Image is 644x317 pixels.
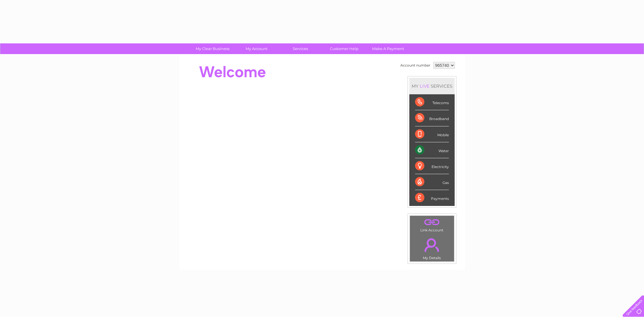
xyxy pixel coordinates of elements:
a: . [411,217,453,227]
div: Payments [415,190,449,206]
div: Telecoms [415,94,449,110]
a: My Clear Business [189,43,236,54]
div: Water [415,142,449,158]
a: . [411,235,453,255]
div: Mobile [415,126,449,142]
td: Account number [399,60,432,70]
div: Broadband [415,110,449,126]
div: Electricity [415,158,449,174]
a: Services [277,43,324,54]
a: Make A Payment [364,43,412,54]
a: My Account [233,43,280,54]
div: Gas [415,174,449,190]
td: Link Account [410,215,454,234]
td: My Details [410,233,454,262]
div: MY SERVICES [409,78,455,94]
a: Customer Help [320,43,368,54]
div: LIVE [419,83,431,89]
